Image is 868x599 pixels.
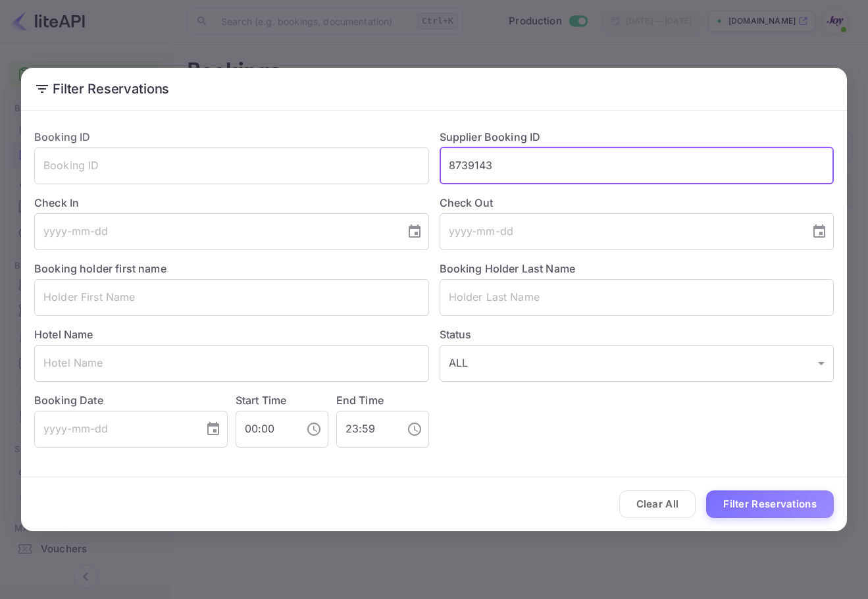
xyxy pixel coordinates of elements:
button: Choose date [806,219,832,245]
label: Booking Holder Last Name [440,262,576,275]
label: Booking ID [34,130,91,143]
input: hh:mm [236,411,295,448]
input: yyyy-mm-dd [34,411,195,448]
button: Choose time, selected time is 12:00 AM [301,416,327,442]
input: hh:mm [336,411,396,448]
label: Status [440,326,834,342]
input: Hotel Name [34,345,429,382]
h2: Filter Reservations [21,68,847,110]
label: Supplier Booking ID [440,130,541,143]
label: Booking Date [34,392,228,408]
label: Start Time [236,394,287,407]
input: Supplier Booking ID [440,147,834,184]
button: Choose time, selected time is 11:59 PM [401,416,428,442]
button: Filter Reservations [706,490,834,519]
input: yyyy-mm-dd [34,213,396,250]
input: Holder First Name [34,279,429,316]
label: Check Out [440,195,834,211]
input: Booking ID [34,147,429,184]
label: Booking holder first name [34,262,166,275]
input: Holder Last Name [440,279,834,316]
div: ALL [440,345,834,382]
button: Clear All [619,490,696,519]
label: Hotel Name [34,328,93,341]
button: Choose date [200,416,226,442]
button: Choose date [401,219,428,245]
label: Check In [34,195,429,211]
label: End Time [336,394,384,407]
input: yyyy-mm-dd [440,213,802,250]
